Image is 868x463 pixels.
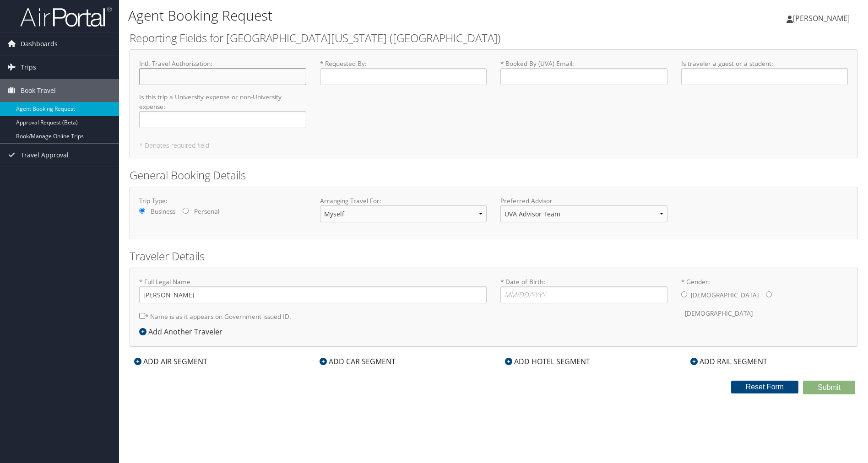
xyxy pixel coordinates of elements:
[21,32,58,55] span: Dashboards
[139,196,306,205] label: Trip Type:
[139,308,291,325] label: * Name is as it appears on Government issued ID.
[139,111,306,128] input: Is this trip a University expense or non-University expense:
[21,56,36,79] span: Trips
[500,277,667,303] label: * Date of Birth:
[685,305,753,322] label: [DEMOGRAPHIC_DATA]
[315,356,400,367] div: ADD CAR SEGMENT
[681,277,848,323] label: * Gender:
[793,13,850,23] span: [PERSON_NAME]
[320,68,487,85] input: * Requested By:
[686,356,772,367] div: ADD RAIL SEGMENT
[139,313,145,319] input: * Name is as it appears on Government issued ID.
[21,144,69,167] span: Travel Approval
[500,68,667,85] input: * Booked By (UVA) Email:
[130,167,857,183] h2: General Booking Details
[20,6,112,27] img: airportal-logo.png
[151,207,175,216] label: Business
[731,381,799,393] button: Reset Form
[500,286,667,303] input: * Date of Birth:
[130,30,857,46] h2: Reporting Fields for [GEOGRAPHIC_DATA][US_STATE] ([GEOGRAPHIC_DATA])
[320,59,487,85] label: * Requested By :
[139,142,848,149] h5: * Denotes required field
[320,196,487,205] label: Arranging Travel For:
[681,59,848,85] label: Is traveler a guest or a student :
[691,286,759,304] label: [DEMOGRAPHIC_DATA]
[139,92,306,128] label: Is this trip a University expense or non-University expense :
[681,291,687,297] input: * Gender:[DEMOGRAPHIC_DATA][DEMOGRAPHIC_DATA]
[139,326,227,337] div: Add Another Traveler
[787,5,859,32] a: [PERSON_NAME]
[766,291,772,297] input: * Gender:[DEMOGRAPHIC_DATA][DEMOGRAPHIC_DATA]
[128,6,615,25] h1: Agent Booking Request
[130,356,212,367] div: ADD AIR SEGMENT
[139,59,306,85] label: Intl. Travel Authorization :
[130,248,857,264] h2: Traveler Details
[500,356,595,367] div: ADD HOTEL SEGMENT
[139,277,487,303] label: * Full Legal Name
[21,79,56,102] span: Book Travel
[681,68,848,85] input: Is traveler a guest or a student:
[500,196,667,205] label: Preferred Advisor
[803,381,855,394] button: Submit
[139,286,487,303] input: * Full Legal Name
[500,59,667,85] label: * Booked By (UVA) Email :
[194,207,219,216] label: Personal
[139,68,306,85] input: Intl. Travel Authorization:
